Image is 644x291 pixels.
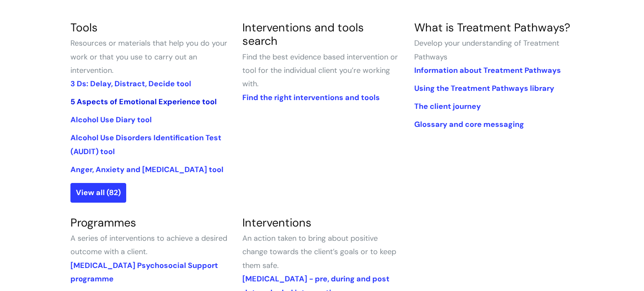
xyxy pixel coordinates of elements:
[242,233,396,270] span: An action taken to bring about positive change towards the client’s goals or to keep them safe.
[414,83,554,93] a: Using the Treatment Pathways library
[70,233,227,257] span: A series of interventions to achieve a desired outcome with a client.
[414,65,561,75] a: Information about Treatment Pathways
[70,79,191,89] a: 3 Ds: Delay, Distract, Decide tool
[70,97,217,107] a: 5 Aspects of Emotional Experience tool
[414,20,570,35] a: What is Treatment Pathways?
[70,260,218,284] a: [MEDICAL_DATA] Psychosocial Support programme
[414,119,524,129] a: Glossary and core messaging
[70,38,227,75] span: Resources or materials that help you do your work or that you use to carry out an intervention.
[70,165,223,175] a: Anger, Anxiety and [MEDICAL_DATA] tool
[70,183,126,202] a: View all (82)
[242,20,364,48] a: Interventions and tools search
[70,133,221,156] a: Alcohol Use Disorders Identification Test (AUDIT) tool
[414,38,559,62] span: Develop your understanding of Treatment Pathways
[70,115,152,125] a: Alcohol Use Diary tool
[242,93,380,103] a: Find the right interventions and tools
[70,20,98,35] a: Tools
[242,215,312,230] a: Interventions
[70,215,136,230] a: Programmes
[242,52,398,89] span: Find the best evidence based intervention or tool for the individual client you’re working with.
[414,101,481,111] a: The client journey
